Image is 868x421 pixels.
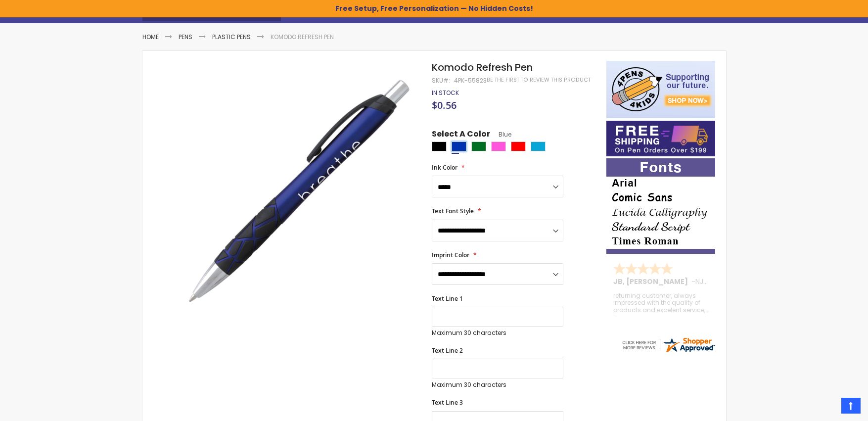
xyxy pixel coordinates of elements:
[432,329,563,337] p: Maximum 30 characters
[841,398,861,414] a: Top
[432,207,474,215] span: Text Font Style
[511,141,526,151] div: Red
[179,33,192,41] a: Pens
[613,292,709,314] div: returning customer, always impressed with the quality of products and excelent service, will retu...
[471,141,486,151] div: Green
[271,33,334,41] li: Komodo Refresh Pen
[162,60,419,317] img: blue_komodo_refresh_pen_4pk-55823.jpg
[432,346,463,355] span: Text Line 2
[432,89,459,97] span: In stock
[531,141,546,151] div: Turquoise
[621,347,716,356] a: 4pens.com certificate URL
[432,251,469,259] span: Imprint Color
[490,130,511,139] span: Blue
[621,336,716,354] img: 4pens.com widget logo
[454,77,487,85] div: 4PK-55823
[491,141,506,151] div: Pink
[613,277,691,286] span: JB, [PERSON_NAME]
[432,294,463,303] span: Text Line 1
[432,76,450,85] strong: SKU
[487,76,591,84] a: Be the first to review this product
[606,158,715,254] img: font-personalization-examples
[432,89,459,97] div: Availability
[212,33,251,41] a: Plastic Pens
[432,381,563,389] p: Maximum 30 characters
[432,129,490,142] span: Select A Color
[695,277,708,286] span: NJ
[606,61,715,118] img: 4pens 4 kids
[432,60,533,74] span: Komodo Refresh Pen
[452,141,466,151] div: Blue
[432,98,457,112] span: $0.56
[432,163,457,172] span: Ink Color
[606,121,715,156] img: Free shipping on orders over $199
[142,33,159,41] a: Home
[691,277,777,286] span: - ,
[432,141,447,151] div: Black
[432,398,463,407] span: Text Line 3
